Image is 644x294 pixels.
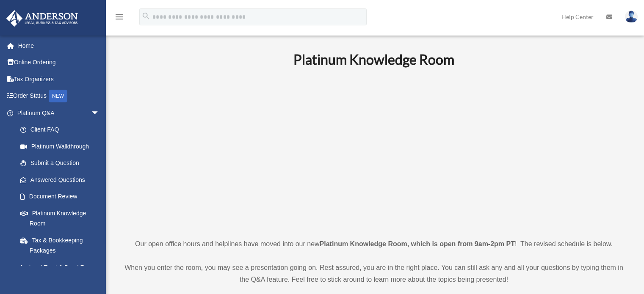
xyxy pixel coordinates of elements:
[625,11,638,23] img: User Pic
[247,80,501,223] iframe: 231110_Toby_KnowledgeRoom
[6,71,112,88] a: Tax Organizers
[12,259,112,276] a: Land Trust & Deed Forum
[6,104,112,121] a: Platinum Q&Aarrow_drop_down
[12,121,112,138] a: Client FAQ
[293,51,454,68] b: Platinum Knowledge Room
[12,205,108,232] a: Platinum Knowledge Room
[12,232,112,259] a: Tax & Bookkeeping Packages
[320,240,515,247] strong: Platinum Knowledge Room, which is open from 9am-2pm PT
[12,188,112,205] a: Document Review
[6,88,112,105] a: Order StatusNEW
[6,54,112,71] a: Online Ordering
[121,262,627,286] p: When you enter the room, you may see a presentation going on. Rest assured, you are in the right ...
[6,37,112,54] a: Home
[114,15,124,22] a: menu
[4,10,80,27] img: Anderson Advisors Platinum Portal
[121,238,627,250] p: Our open office hours and helplines have moved into our new ! The revised schedule is below.
[12,171,112,188] a: Answered Questions
[49,90,67,102] div: NEW
[12,155,112,172] a: Submit a Question
[91,104,108,122] span: arrow_drop_down
[141,11,151,21] i: search
[12,138,112,155] a: Platinum Walkthrough
[114,12,124,22] i: menu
